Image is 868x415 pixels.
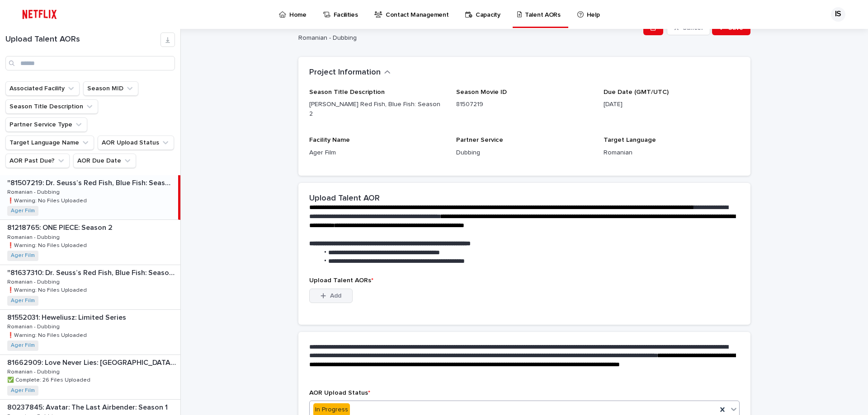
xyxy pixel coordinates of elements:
button: AOR Past Due? [5,154,70,168]
p: ❗️Warning: No Files Uploaded [7,285,89,294]
p: 81662909: Love Never Lies: [GEOGRAPHIC_DATA]: Season 2 [7,357,179,367]
p: ❗️Warning: No Files Uploaded [7,196,89,204]
span: Season Movie ID [456,89,507,95]
span: Facility Name [309,137,350,143]
p: Romanian [604,148,740,158]
p: Ager Film [309,148,445,158]
span: Upload Talent AORs [309,277,373,284]
p: ❗️Warning: No Files Uploaded [7,241,89,249]
a: Ager Film [11,208,35,214]
a: Ager Film [11,342,35,349]
p: 81552031: Heweliusz: Limited Series [7,312,128,322]
p: Romanian - Dubbing [7,187,61,196]
p: "81637310: Dr. Seuss’s Red Fish, Blue Fish: Season 3" [7,267,179,277]
button: Target Language Name [5,135,94,150]
span: Add [330,293,341,299]
button: Associated Facility [5,81,80,96]
a: Ager Film [11,387,35,394]
button: Season MID [83,81,138,96]
p: Romanian - Dubbing [7,277,61,285]
p: ❗️Warning: No Files Uploaded [7,331,89,339]
p: [DATE] [604,100,740,109]
span: Partner Service [456,137,503,143]
button: AOR Due Date [73,154,136,168]
p: Romanian - Dubbing [7,367,61,375]
span: Due Date (GMT/UTC) [604,89,669,95]
p: Romanian - Dubbing [298,34,636,42]
p: "81507219: Dr. Seuss’s Red Fish, Blue Fish: Season 2" [7,177,176,187]
p: Romanian - Dubbing [7,233,61,241]
p: 81218765: ONE PIECE: Season 2 [7,222,114,232]
a: Ager Film [11,252,35,259]
p: Dubbing [456,148,592,158]
button: Partner Service Type [5,117,87,132]
button: Season Title Description [5,99,98,114]
button: Project Information [309,68,391,78]
p: 81507219 [456,100,592,109]
h2: Project Information [309,68,381,78]
span: Target Language [604,137,656,143]
div: IS [831,7,845,22]
p: Romanian - Dubbing [7,322,61,330]
button: AOR Upload Status [98,135,174,150]
p: 80237845: Avatar: The Last Airbender: Season 1 [7,401,170,412]
h1: Upload Talent AORs [5,35,160,45]
a: Ager Film [11,298,35,304]
h2: Upload Talent AOR [309,194,380,204]
button: Add [309,289,353,303]
span: AOR Upload Status [309,390,370,396]
span: Season Title Description [309,89,385,95]
p: [PERSON_NAME] Red Fish, Blue Fish: Season 2 [309,100,445,119]
input: Search [5,56,175,70]
p: ✅ Complete: 26 Files Uploaded [7,375,92,383]
img: ifQbXi3ZQGMSEF7WDB7W [18,5,61,23]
